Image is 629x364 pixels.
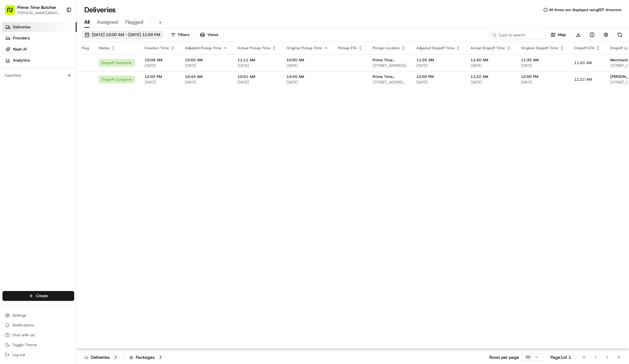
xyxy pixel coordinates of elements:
[490,30,545,39] input: Type to search
[28,65,85,70] div: We're available if you need us!
[185,74,228,79] span: 10:45 AM
[207,32,218,38] span: Views
[125,18,143,26] span: Flagged
[197,30,221,39] button: Views
[471,46,505,51] span: Actual Dropoff Time
[238,74,277,79] span: 10:51 AM
[17,4,56,10] button: Prime Time Butcher
[521,46,558,51] span: Original Dropoff Time
[373,46,400,51] span: Pickup Location
[416,74,461,79] span: 12:00 PM
[2,291,74,301] button: Create
[373,58,407,63] span: Prime Time Butcher
[82,30,163,39] button: [DATE] 12:00 AM - [DATE] 11:59 PM
[51,112,53,117] span: •
[2,44,77,54] a: Nash AI
[185,58,228,63] span: 10:50 AM
[471,74,511,79] span: 11:22 AM
[2,55,77,65] a: Analytics
[12,342,37,347] span: Toggle Theme
[12,112,17,117] img: 1736555255976-a54dd68f-1ca7-489b-9aae-adbdc363a1c4
[6,6,18,18] img: Nash
[13,35,30,41] span: Providers
[6,106,16,116] img: Angelique Valdez
[6,25,112,34] p: Welcome 👋
[6,80,41,85] div: Past conversations
[489,354,519,360] p: Rows per page
[185,63,228,68] span: [DATE]
[54,112,67,117] span: [DATE]
[185,46,222,51] span: Adjusted Pickup Time
[19,112,50,117] span: [PERSON_NAME]
[84,354,119,360] div: Deliveries
[185,80,228,85] span: [DATE]
[12,96,17,101] img: 1736555255976-a54dd68f-1ca7-489b-9aae-adbdc363a1c4
[84,5,116,15] h1: Deliveries
[13,58,30,63] span: Analytics
[238,58,277,63] span: 11:11 AM
[4,135,50,146] a: 📗Knowledge Base
[521,63,564,68] span: [DATE]
[178,32,189,38] span: Filters
[574,77,592,82] span: 11:22 AM
[13,59,24,70] img: 1732323095091-59ea418b-cfe3-43c8-9ae0-d0d06d6fd42c
[416,58,461,63] span: 11:35 AM
[615,30,624,39] button: Refresh
[82,46,89,51] span: Flag
[12,352,25,357] span: Log out
[286,63,328,68] span: [DATE]
[2,33,77,43] a: Providers
[17,10,61,15] button: [PERSON_NAME][EMAIL_ADDRESS][DOMAIN_NAME]
[286,74,328,79] span: 10:45 AM
[2,331,74,339] button: Chat with us!
[2,321,74,330] button: Notifications
[416,63,461,68] span: [DATE]
[145,63,175,68] span: [DATE]
[2,311,74,320] button: Settings
[157,354,164,360] div: 2
[286,46,322,51] span: Original Pickup Time
[558,32,566,38] span: Map
[145,58,175,63] span: 10:08 AM
[238,63,277,68] span: [DATE]
[471,80,511,85] span: [DATE]
[551,354,571,360] div: Page 1 of 1
[6,138,11,143] div: 📗
[46,95,48,100] span: •
[95,79,112,86] button: See all
[145,46,169,51] span: Creation Time
[112,354,119,360] div: 2
[50,95,62,100] span: [DATE]
[286,58,328,63] span: 10:50 AM
[416,46,455,51] span: Adjusted Dropoff Time
[338,46,357,51] span: Pickup ETA
[574,46,594,51] span: Dropoff ETA
[521,74,564,79] span: 12:00 PM
[168,30,192,39] button: Filters
[521,80,564,85] span: [DATE]
[373,63,407,68] span: [STREET_ADDRESS]
[12,323,34,328] span: Notifications
[16,40,102,46] input: Clear
[43,152,74,157] a: Powered byPylon
[58,138,99,144] span: API Documentation
[99,46,109,51] span: Status
[13,47,27,52] span: Nash AI
[471,58,511,63] span: 11:40 AM
[286,80,328,85] span: [DATE]
[13,24,30,30] span: Deliveries
[52,138,57,143] div: 💻
[574,60,592,65] span: 11:40 AM
[129,354,164,360] div: Packages
[28,59,101,65] div: Start new chat
[12,313,26,318] span: Settings
[92,32,160,38] span: [DATE] 12:00 AM - [DATE] 11:59 PM
[12,138,47,144] span: Knowledge Base
[36,293,48,299] span: Create
[2,350,74,359] button: Log out
[97,18,118,26] span: Assigned
[373,80,407,85] span: [STREET_ADDRESS][PERSON_NAME]
[548,30,569,39] button: Map
[373,74,407,79] span: Prime Time Butcher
